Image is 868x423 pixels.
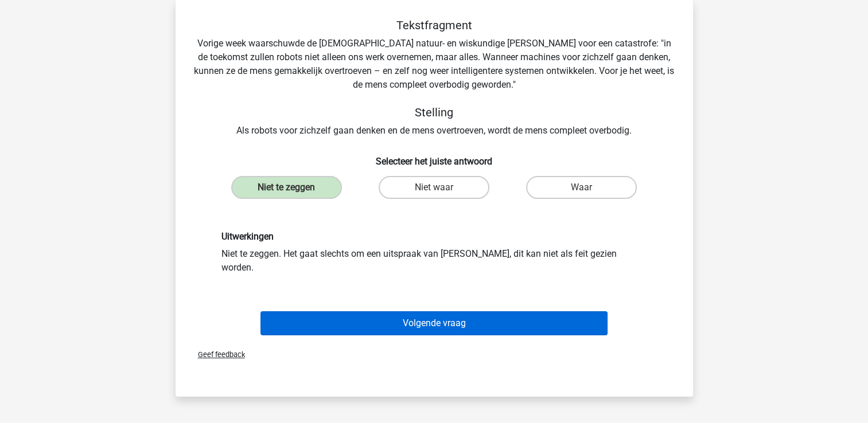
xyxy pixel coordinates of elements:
[194,105,675,119] h5: Stelling
[189,350,245,359] span: Geef feedback
[194,18,675,138] div: Vorige week waarschuwde de [DEMOGRAPHIC_DATA] natuur- en wiskundige [PERSON_NAME] voor een catast...
[260,311,608,335] button: Volgende vraag
[526,176,637,199] label: Waar
[231,176,342,199] label: Niet te zeggen
[213,231,656,274] div: Niet te zeggen. Het gaat slechts om een uitspraak van [PERSON_NAME], dit kan niet als feit gezien...
[221,231,647,242] h6: Uitwerkingen
[194,147,675,167] h6: Selecteer het juiste antwoord
[379,176,489,199] label: Niet waar
[194,18,675,32] h5: Tekstfragment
